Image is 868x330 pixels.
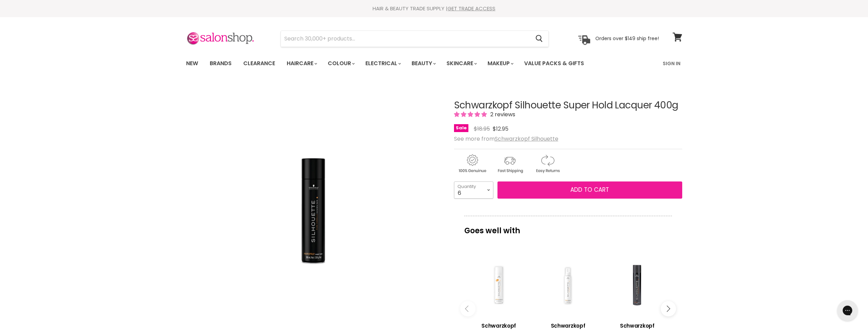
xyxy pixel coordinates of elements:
a: Value Packs & Gifts [519,56,589,71]
img: returns.gif [529,153,566,174]
input: Search [281,31,530,47]
span: 5.00 stars [454,110,488,118]
span: Sale [454,124,468,132]
span: 2 reviews [488,110,515,118]
a: GET TRADE ACCESS [448,5,495,12]
a: Skincare [441,56,481,71]
a: Schwarzkopf Silhouette [495,135,558,143]
p: Orders over $149 ship free! [595,35,659,42]
span: $12.95 [493,125,508,133]
h1: Schwarzkopf Silhouette Super Hold Lacquer 400g [454,100,682,111]
img: genuine.gif [454,153,490,174]
a: Haircare [282,56,321,71]
span: $18.95 [474,125,490,133]
a: Sign In [659,56,685,71]
a: Brands [205,56,237,71]
img: Schwarzkopf Silhouette Super Hold Lacquer 500g [254,120,374,301]
button: Add to cart [497,181,682,199]
ul: Main menu [181,54,624,73]
nav: Main [178,54,691,73]
img: shipping.gif [492,153,528,174]
button: Search [530,31,548,47]
form: Product [281,31,549,47]
a: New [181,56,203,71]
a: Clearance [238,56,280,71]
span: See more from [454,135,558,143]
p: Goes well with [464,216,672,238]
select: Quantity [454,181,493,199]
span: Add to cart [570,186,609,194]
iframe: Gorgias live chat messenger [834,298,861,323]
a: Colour [323,56,359,71]
a: Makeup [482,56,518,71]
a: Electrical [360,56,405,71]
a: Beauty [406,56,440,71]
div: HAIR & BEAUTY TRADE SUPPLY | [178,5,691,12]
